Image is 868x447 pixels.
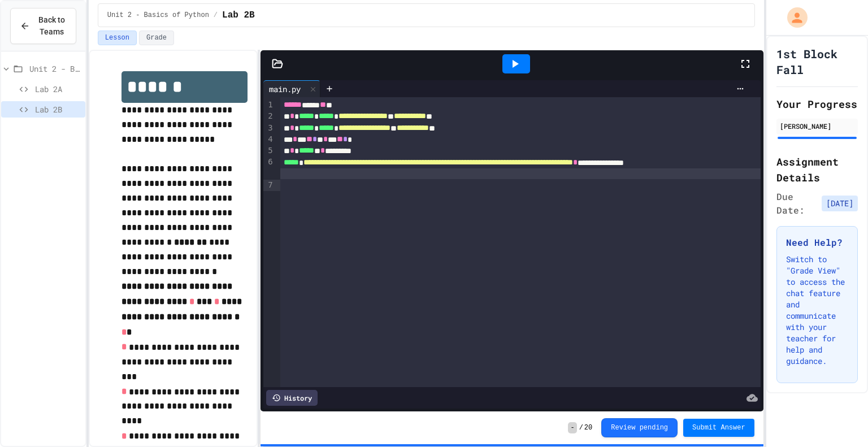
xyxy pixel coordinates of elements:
div: History [266,390,318,406]
button: Grade [139,31,174,45]
iframe: chat widget [821,402,857,436]
span: - [568,422,576,433]
span: Due Date: [776,190,817,217]
span: Lab 2B [35,103,81,115]
iframe: chat widget [774,353,857,401]
span: Back to Teams [37,14,67,38]
span: 20 [584,423,592,432]
h3: Need Help? [786,236,848,249]
h2: Your Progress [776,96,858,112]
div: My Account [775,5,810,31]
div: main.py [263,80,320,97]
div: 6 [263,157,275,180]
span: Lab 2A [35,83,81,95]
div: 1 [263,99,275,111]
button: Review pending [601,418,678,437]
div: 3 [263,123,275,134]
span: / [579,423,583,432]
p: Switch to "Grade View" to access the chat feature and communicate with your teacher for help and ... [786,254,848,367]
h2: Assignment Details [776,154,858,185]
span: [DATE] [822,196,858,211]
span: Lab 2B [222,8,255,22]
span: Unit 2 - Basics of Python [107,11,209,20]
div: [PERSON_NAME] [780,121,854,131]
span: Submit Answer [692,423,745,432]
span: Unit 2 - Basics of Python [29,63,81,75]
button: Back to Teams [10,8,76,44]
div: 7 [263,180,275,191]
span: / [214,11,218,20]
div: main.py [263,83,306,95]
h1: 1st Block Fall [776,46,858,77]
div: 5 [263,145,275,157]
button: Lesson [98,31,137,45]
div: 4 [263,134,275,145]
div: 2 [263,111,275,122]
button: Submit Answer [683,419,754,437]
